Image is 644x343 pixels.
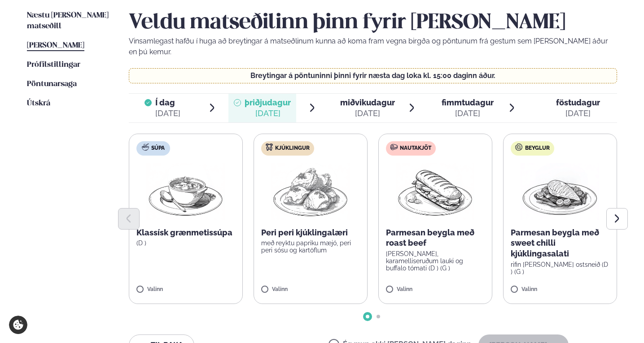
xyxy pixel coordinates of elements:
img: beef.svg [390,143,398,151]
span: föstudagur [556,98,600,107]
span: þriðjudagur [245,98,291,107]
img: Soup.png [146,163,225,220]
img: chicken.svg [266,143,273,151]
div: [DATE] [245,108,291,119]
a: Pöntunarsaga [27,79,77,90]
span: Í dag [155,97,180,108]
p: Vinsamlegast hafðu í huga að breytingar á matseðlinum kunna að koma fram vegna birgða og pöntunum... [129,36,618,57]
button: Previous slide [118,208,140,230]
div: [DATE] [155,108,180,119]
button: Next slide [606,208,628,230]
span: Go to slide 2 [377,315,380,318]
a: Prófílstillingar [27,60,80,70]
img: bagle-new-16px.svg [515,143,523,151]
img: Chicken-thighs.png [271,163,350,220]
p: Parmesan beygla með sweet chilli kjúklingasalati [511,227,609,260]
a: [PERSON_NAME] [27,40,84,51]
p: rifin [PERSON_NAME] ostsneið (D ) (G ) [511,261,609,275]
div: [DATE] [340,108,395,119]
p: Klassísk grænmetissúpa [136,227,235,238]
p: með reyktu papriku mæjó, peri peri sósu og kartöflum [261,239,360,254]
span: Útskrá [27,100,50,107]
div: [DATE] [556,108,600,119]
a: Útskrá [27,98,50,109]
p: Breytingar á pöntuninni þinni fyrir næsta dag loka kl. 15:00 daginn áður. [138,72,608,79]
span: miðvikudagur [340,98,395,107]
span: Go to slide 1 [366,315,369,318]
a: Cookie settings [9,316,27,334]
span: [PERSON_NAME] [27,42,84,49]
img: soup.svg [142,143,149,151]
p: [PERSON_NAME], karamelliseruðum lauki og buffalo tómati (D ) (G ) [386,250,485,272]
p: Peri peri kjúklingalæri [261,227,360,238]
span: Súpa [151,145,165,152]
span: Næstu [PERSON_NAME] matseðill [27,12,109,30]
span: Kjúklingur [275,145,310,152]
h2: Veldu matseðilinn þinn fyrir [PERSON_NAME] [129,10,618,35]
span: Beyglur [525,145,550,152]
span: Nautakjöt [400,145,431,152]
span: Pöntunarsaga [27,80,77,88]
a: Næstu [PERSON_NAME] matseðill [27,10,111,32]
div: [DATE] [442,108,494,119]
img: Panini.png [396,163,475,220]
span: fimmtudagur [442,98,494,107]
span: Prófílstillingar [27,61,80,69]
p: Parmesan beygla með roast beef [386,227,485,249]
img: Chicken-breast.png [521,163,600,220]
p: (D ) [136,239,235,247]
